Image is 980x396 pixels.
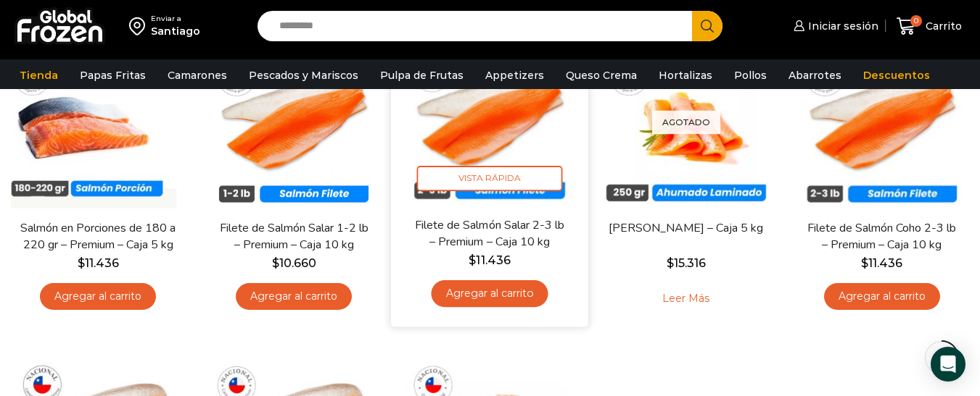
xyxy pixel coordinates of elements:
a: Pulpa de Frutas [373,62,471,89]
a: Filete de Salmón Coho 2-3 lb – Premium – Caja 10 kg [804,220,960,253]
button: Search button [692,11,722,41]
a: Tienda [12,62,65,89]
a: Filete de Salmón Salar 1-2 lb – Premium – Caja 10 kg [215,220,372,253]
a: Queso Crema [559,62,644,89]
span: $ [861,256,868,270]
span: Vista Rápida [417,166,563,191]
div: Enviar a [151,14,200,24]
bdi: 15.316 [667,256,706,270]
span: $ [272,256,279,270]
bdi: 11.436 [861,256,902,270]
span: 0 [910,15,922,27]
div: Santiago [151,24,200,38]
a: Agregar al carrito: “Salmón en Porciones de 180 a 220 gr - Premium - Caja 5 kg” [40,283,156,310]
span: $ [469,253,477,267]
a: Agregar al carrito: “Filete de Salmón Salar 2-3 lb - Premium - Caja 10 kg” [432,280,548,307]
span: Carrito [922,19,962,33]
a: Agregar al carrito: “Filete de Salmón Salar 1-2 lb – Premium - Caja 10 kg” [236,283,352,310]
a: Papas Fritas [73,62,153,89]
a: Pollos [727,62,774,89]
a: Descuentos [856,62,937,89]
a: Leé más sobre “Salmón Ahumado Laminado - Caja 5 kg” [640,283,732,313]
a: Pescados y Mariscos [242,62,366,89]
span: $ [78,256,85,270]
a: Camarones [160,62,234,89]
a: Iniciar sesión [790,12,878,41]
span: $ [667,256,674,270]
a: Filete de Salmón Salar 2-3 lb – Premium – Caja 10 kg [411,216,569,250]
p: Agotado [652,110,720,134]
img: address-field-icon.svg [129,14,151,38]
a: [PERSON_NAME] – Caja 5 kg [608,220,765,237]
bdi: 11.436 [78,256,119,270]
a: Abarrotes [781,62,849,89]
a: Agregar al carrito: “Filete de Salmón Coho 2-3 lb - Premium - Caja 10 kg” [824,283,940,310]
span: Iniciar sesión [804,19,878,33]
a: 0 Carrito [893,9,965,43]
a: Hortalizas [651,62,720,89]
div: Open Intercom Messenger [931,347,965,382]
bdi: 10.660 [272,256,316,270]
a: Salmón en Porciones de 180 a 220 gr – Premium – Caja 5 kg [20,220,176,253]
a: Appetizers [478,62,551,89]
bdi: 11.436 [469,253,511,267]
